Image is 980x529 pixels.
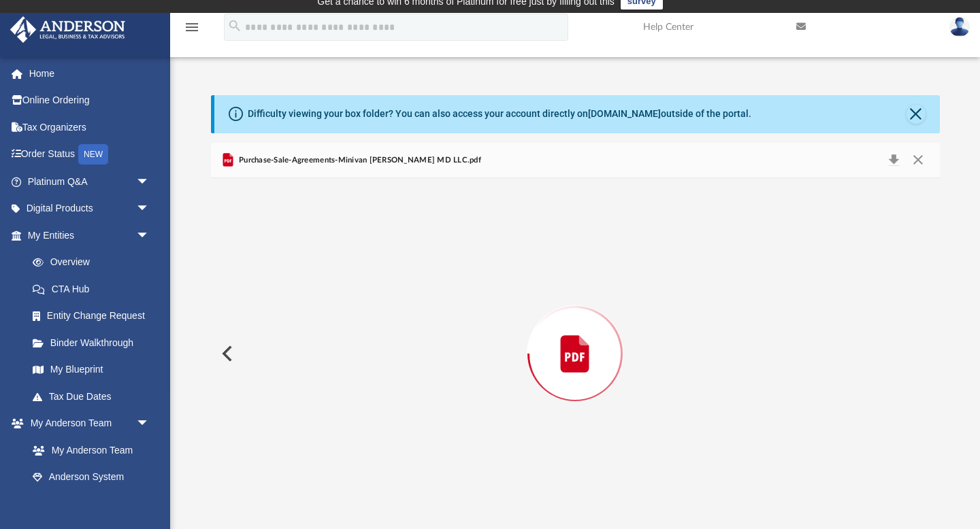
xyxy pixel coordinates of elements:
i: menu [184,19,200,35]
a: CTA Hub [19,275,170,303]
span: arrow_drop_down [136,195,163,223]
button: Close [906,105,926,124]
button: Download [882,151,906,170]
span: arrow_drop_down [136,168,163,196]
a: [DOMAIN_NAME] [588,108,661,119]
a: Tax Organizers [10,114,170,141]
a: Digital Productsarrow_drop_down [10,195,170,222]
a: Home [10,60,170,87]
span: arrow_drop_down [136,222,163,250]
a: Anderson System [19,464,163,491]
div: Difficulty viewing your box folder? You can also access your account directly on outside of the p... [248,107,751,121]
div: NEW [78,144,108,165]
a: Overview [19,249,170,276]
i: search [227,18,242,33]
a: Online Ordering [10,87,170,114]
img: User Pic [949,17,970,37]
a: Platinum Q&Aarrow_drop_down [10,168,170,195]
a: Tax Due Dates [19,383,170,410]
a: My Blueprint [19,356,163,383]
a: Order StatusNEW [10,141,170,169]
a: Binder Walkthrough [19,329,170,356]
button: Previous File [211,335,241,373]
a: menu [184,26,200,35]
span: arrow_drop_down [136,410,163,438]
a: My Entitiesarrow_drop_down [10,222,170,249]
button: Close [906,151,930,170]
a: Entity Change Request [19,303,170,330]
a: My Anderson Team [19,437,157,464]
img: Anderson Advisors Platinum Portal [6,16,129,43]
a: My Anderson Teamarrow_drop_down [10,410,163,437]
span: Purchase-Sale-Agreements-Minivan [PERSON_NAME] MD LLC.pdf [236,154,481,167]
